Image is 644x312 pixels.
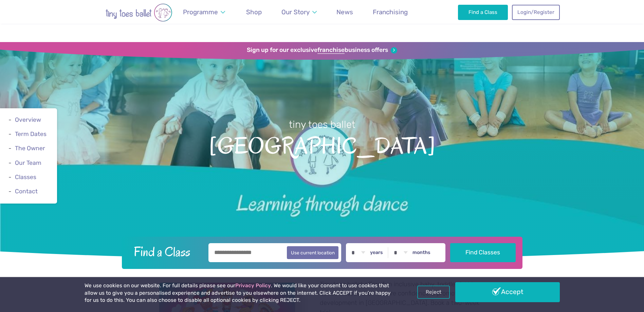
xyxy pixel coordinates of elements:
p: We use cookies on our website. For full details please see our . We would like your consent to us... [85,282,393,304]
a: The Owner [15,145,45,152]
a: Find a Class [458,5,508,20]
a: Overview [15,116,41,123]
span: [GEOGRAPHIC_DATA] [12,131,632,159]
a: Classes [15,174,36,180]
span: Our Story [281,8,310,16]
span: Shop [246,8,262,16]
img: tiny toes ballet [85,3,193,22]
a: Term Dates [15,131,47,137]
a: Reject [417,286,450,298]
a: Sign up for our exclusivefranchisebusiness offers [247,46,397,54]
strong: franchise [317,46,345,54]
button: Find Classes [450,243,516,262]
a: Login/Register [512,5,559,20]
a: Privacy Policy [235,282,271,289]
span: Franchising [373,8,408,16]
a: Accept [455,282,560,302]
label: years [370,250,383,256]
a: News [333,4,356,20]
button: Use current location [287,246,339,259]
h2: Find a Class [128,243,204,260]
span: News [336,8,353,16]
a: Shop [243,4,265,20]
span: Programme [183,8,218,16]
label: months [412,250,430,256]
a: Our Story [278,4,320,20]
small: tiny toes ballet [289,119,355,130]
a: Programme [180,4,228,20]
a: Contact [15,188,38,195]
a: Our Team [15,159,41,166]
a: Franchising [370,4,411,20]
